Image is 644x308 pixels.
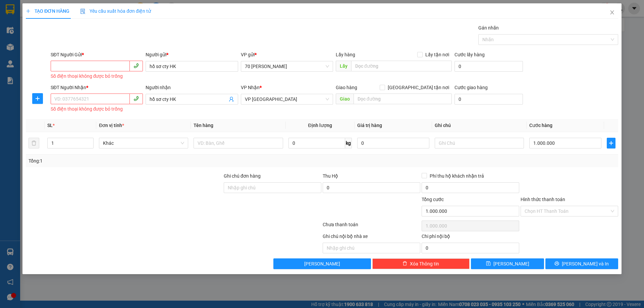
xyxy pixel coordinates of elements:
div: SĐT Người Nhận [51,84,143,91]
span: user-add [229,97,234,102]
span: Thu Hộ [323,173,338,179]
span: ↔ [GEOGRAPHIC_DATA] [21,39,72,50]
span: [GEOGRAPHIC_DATA] tận nơi [385,84,452,91]
label: Hình thức thanh toán [521,197,565,202]
span: Tổng cước [422,197,444,202]
input: Ghi chú đơn hàng [224,182,321,193]
span: Lấy tận nơi [423,51,452,58]
span: kg [345,138,352,148]
span: delete [402,261,407,266]
span: [PERSON_NAME] [304,260,340,267]
label: Ghi chú đơn hàng [224,173,261,179]
input: Dọc đường [354,94,452,104]
button: save[PERSON_NAME] [471,258,544,269]
input: Ghi Chú [435,138,524,148]
span: Tên hàng [194,123,213,128]
span: printer [554,261,559,266]
span: [PERSON_NAME] [493,260,529,267]
button: deleteXóa Thông tin [372,258,470,269]
input: Cước giao hàng [454,94,523,105]
button: plus [32,93,43,104]
div: Số điện thoại không được bỏ trống [51,72,143,80]
span: Định lượng [308,123,332,128]
div: Chi phí nội bộ [422,233,519,243]
div: Tổng: 1 [29,157,249,165]
button: printer[PERSON_NAME] và In [545,258,618,269]
div: Chưa thanh toán [322,221,421,233]
span: 70 Nguyễn Hữu Huân [245,61,329,71]
span: ↔ [GEOGRAPHIC_DATA] [19,34,71,50]
div: Người gửi [146,51,238,58]
span: TẠO ĐƠN HÀNG [26,8,69,14]
span: close [609,10,615,15]
img: icon [80,9,86,14]
span: Giao hàng [336,85,357,90]
strong: CHUYỂN PHÁT NHANH HK BUSLINES [22,5,68,27]
span: Khác [103,138,184,148]
div: VP gửi [241,51,333,58]
th: Ghi chú [432,119,527,132]
span: VP Nhận [241,85,260,90]
input: VD: Bàn, Ghế [194,138,283,148]
span: Giá trị hàng [357,123,382,128]
span: Giao [336,94,354,104]
span: Lấy hàng [336,52,355,57]
span: plus [607,140,615,146]
span: Cước hàng [529,123,552,128]
span: VP Đà Nẵng [245,94,329,104]
div: Ghi chú nội bộ nhà xe [323,233,420,243]
span: 70NHH1508250111 [75,41,126,48]
input: 0 [357,138,429,148]
label: Cước giao hàng [454,85,488,90]
span: [PERSON_NAME] và In [562,260,609,267]
label: Gán nhãn [478,25,499,30]
span: phone [133,63,139,68]
div: Số điện thoại không được bỏ trống [51,105,143,113]
div: Người nhận [146,84,238,91]
input: Nhập ghi chú [323,243,420,253]
span: Đơn vị tính [99,123,124,128]
span: phone [133,96,139,101]
label: Cước lấy hàng [454,52,485,57]
span: plus [33,96,43,101]
button: [PERSON_NAME] [273,258,371,269]
span: Xóa Thông tin [410,260,439,267]
input: Dọc đường [351,61,452,71]
input: Cước lấy hàng [454,61,523,72]
span: save [486,261,491,266]
span: plus [26,9,31,13]
button: Close [603,3,622,22]
span: SAPA, LÀO CAI ↔ [GEOGRAPHIC_DATA] [19,28,71,50]
button: delete [29,138,39,148]
span: Lấy [336,61,351,71]
img: logo [4,22,16,56]
span: Yêu cầu xuất hóa đơn điện tử [80,8,151,14]
div: SĐT Người Gửi [51,51,143,58]
span: Phí thu hộ khách nhận trả [427,172,487,180]
span: SL [47,123,53,128]
button: plus [607,138,615,148]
